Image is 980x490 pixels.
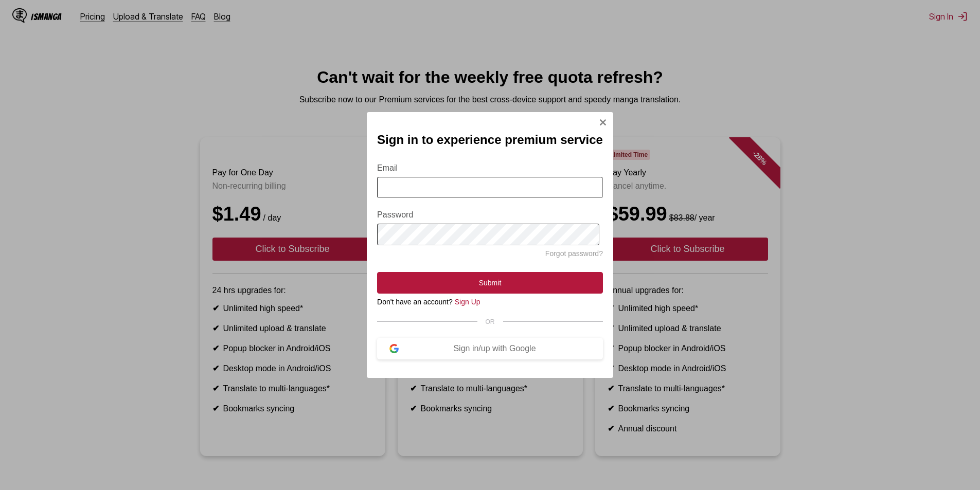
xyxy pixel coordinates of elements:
button: Submit [377,272,603,294]
img: Close [599,118,607,126]
label: Password [377,210,603,220]
img: google-logo [389,344,399,353]
a: Forgot password? [545,249,603,258]
div: OR [377,318,603,325]
label: Email [377,164,603,173]
a: Sign Up [455,298,480,306]
div: Sign in/up with Google [399,344,591,353]
h2: Sign in to experience premium service [377,133,603,147]
button: Sign in/up with Google [377,338,603,359]
div: Don't have an account? [377,298,603,306]
div: Sign In Modal [367,112,613,378]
